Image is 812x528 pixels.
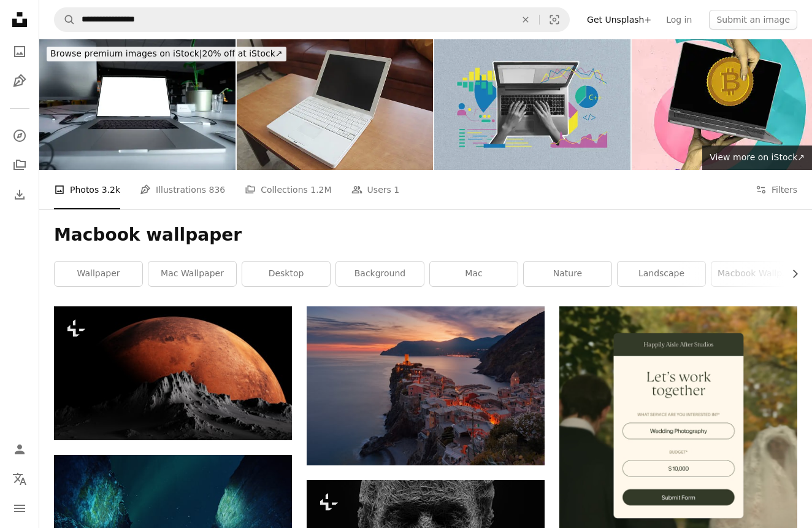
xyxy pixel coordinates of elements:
a: Log in / Sign up [7,437,32,462]
a: macbook wallpaper aesthetic [711,262,799,286]
button: Language [7,467,32,491]
a: Illustrations 836 [140,170,225,209]
button: Submit an image [709,10,797,29]
a: wallpaper [55,262,142,286]
img: MacBook Mockup in office [39,39,236,170]
a: nature [524,262,611,286]
span: View more on iStock ↗ [710,152,805,162]
img: aerial view of village on mountain cliff during orange sunset [307,306,545,465]
a: Users 1 [351,170,400,209]
a: a red moon rising over the top of a mountain [54,368,292,379]
img: a red moon rising over the top of a mountain [54,306,292,440]
a: landscape [618,262,705,286]
button: Filters [756,170,797,209]
a: Collections 1.2M [245,170,331,209]
a: Explore [7,123,32,148]
span: 836 [209,183,226,196]
a: Log in [659,10,699,29]
h1: Macbook wallpaper [54,224,797,246]
span: Browse premium images on iStock | [50,49,202,58]
a: Get Unsplash+ [580,10,659,29]
span: 1.2M [310,183,331,196]
img: Composite photo collage of hands type macbook keyboard screen interface settings statistics chart... [434,39,630,170]
a: Download History [7,182,32,207]
span: 1 [394,183,399,196]
a: Illustrations [7,69,32,93]
a: View more on iStock↗ [702,146,812,170]
button: Visual search [540,8,569,31]
button: scroll list to the right [784,262,797,286]
a: Photos [7,39,32,64]
a: mac [430,262,518,286]
a: Collections [7,153,32,177]
a: aerial view of village on mountain cliff during orange sunset [307,380,545,391]
form: Find visuals sitewide [54,7,570,32]
a: Browse premium images on iStock|20% off at iStock↗ [39,39,294,69]
a: background [336,262,424,286]
button: Menu [7,496,32,521]
img: old white macbook with black screen isolated and blurred background [237,39,433,170]
button: Clear [512,8,539,31]
button: Search Unsplash [55,8,75,31]
span: 20% off at iStock ↗ [50,49,283,58]
a: desktop [242,262,330,286]
a: mac wallpaper [148,262,236,286]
